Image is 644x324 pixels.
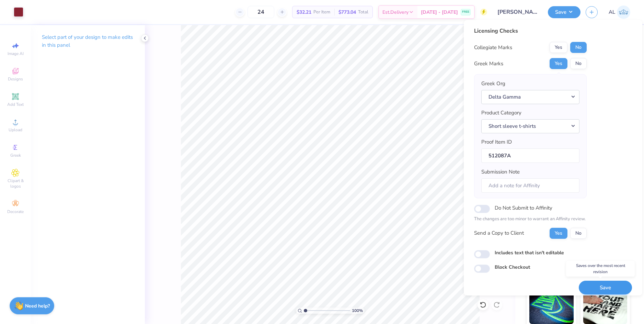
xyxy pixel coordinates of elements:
[474,27,587,35] div: Licensing Checks
[495,249,564,256] label: Includes text that isn't editable
[548,6,580,18] button: Save
[529,290,574,324] img: Glow in the Dark Ink
[42,33,134,49] p: Select part of your design to make edits in this panel
[8,51,24,56] span: Image AI
[474,229,524,237] div: Send a Copy to Client
[481,138,512,146] label: Proof Item ID
[609,5,630,19] a: AL
[8,76,23,82] span: Designs
[481,90,579,104] button: Delta Gamma
[609,8,615,16] span: AL
[248,6,274,18] input: – –
[550,228,567,239] button: Yes
[481,119,579,133] button: Short sleeve t-shirts
[481,168,520,176] label: Submission Note
[297,9,311,16] span: $32.21
[421,9,458,16] span: [DATE] - [DATE]
[617,5,630,19] img: Alyzza Lydia Mae Sobrino
[550,42,567,53] button: Yes
[579,281,632,295] button: Save
[570,42,587,53] button: No
[10,153,21,158] span: Greek
[474,216,587,223] p: The changes are too minor to warrant an Affinity review.
[566,261,635,277] div: Saves over the most recent revision
[481,109,521,117] label: Product Category
[7,209,24,214] span: Decorate
[25,303,50,309] strong: Need help?
[358,9,368,16] span: Total
[338,9,356,16] span: $773.04
[550,58,567,69] button: Yes
[474,44,512,52] div: Collegiate Marks
[495,264,530,271] label: Block Checkout
[481,80,505,88] label: Greek Org
[7,102,24,107] span: Add Text
[570,58,587,69] button: No
[313,9,330,16] span: Per Item
[352,308,363,314] span: 100 %
[570,228,587,239] button: No
[382,9,409,16] span: Est. Delivery
[3,178,27,189] span: Clipart & logos
[9,127,22,133] span: Upload
[462,10,469,14] span: FREE
[492,5,543,19] input: Untitled Design
[481,178,579,193] input: Add a note for Affinity
[583,290,628,324] img: Water based Ink
[495,203,552,212] label: Do Not Submit to Affinity
[474,60,503,68] div: Greek Marks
